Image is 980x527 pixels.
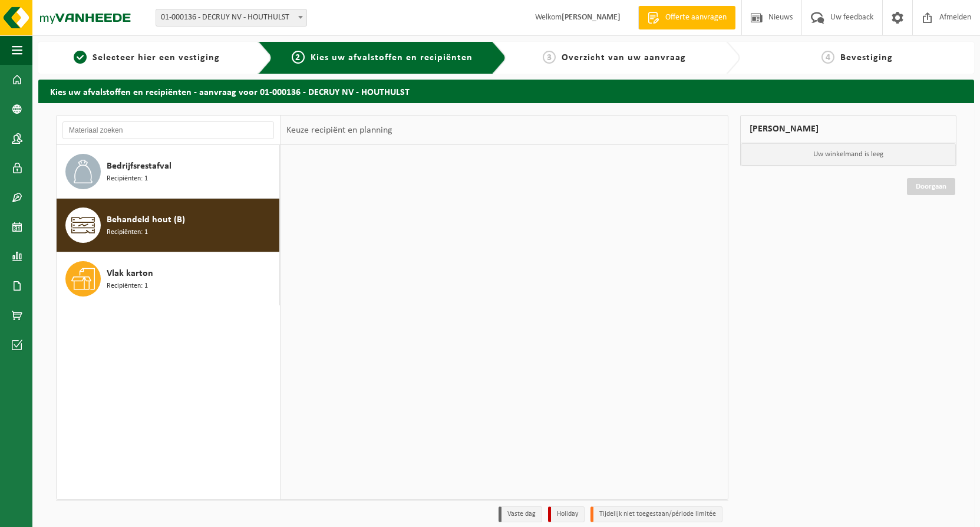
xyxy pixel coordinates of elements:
[543,51,556,64] span: 3
[562,53,686,62] span: Overzicht van uw aanvraag
[44,51,249,65] a: 1Selecteer hier een vestiging
[107,227,148,238] span: Recipiënten: 1
[156,9,306,26] span: 01-000136 - DECRUY NV - HOUTHULST
[499,506,542,522] li: Vaste dag
[107,266,153,281] span: Vlak karton
[107,281,148,292] span: Recipiënten: 1
[107,213,185,227] span: Behandeld hout (B)
[74,51,87,64] span: 1
[311,53,473,62] span: Kies uw afvalstoffen en recipiënten
[590,506,722,522] li: Tijdelijk niet toegestaan/période limitée
[38,80,974,103] h2: Kies uw afvalstoffen en recipiënten - aanvraag voor 01-000136 - DECRUY NV - HOUTHULST
[107,159,171,173] span: Bedrijfsrestafval
[57,145,280,199] button: Bedrijfsrestafval Recipiënten: 1
[292,51,305,64] span: 2
[740,115,956,143] div: [PERSON_NAME]
[741,143,956,166] p: Uw winkelmand is leeg
[156,9,307,27] span: 01-000136 - DECRUY NV - HOUTHULST
[907,178,955,195] a: Doorgaan
[638,6,735,29] a: Offerte aanvragen
[562,13,621,22] strong: [PERSON_NAME]
[548,506,585,522] li: Holiday
[62,121,274,139] input: Materiaal zoeken
[107,173,148,185] span: Recipiënten: 1
[281,116,398,145] div: Keuze recipiënt en planning
[57,252,280,305] button: Vlak karton Recipiënten: 1
[57,199,280,252] button: Behandeld hout (B) Recipiënten: 1
[840,53,893,62] span: Bevestiging
[93,53,220,62] span: Selecteer hier een vestiging
[662,12,730,24] span: Offerte aanvragen
[821,51,834,64] span: 4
